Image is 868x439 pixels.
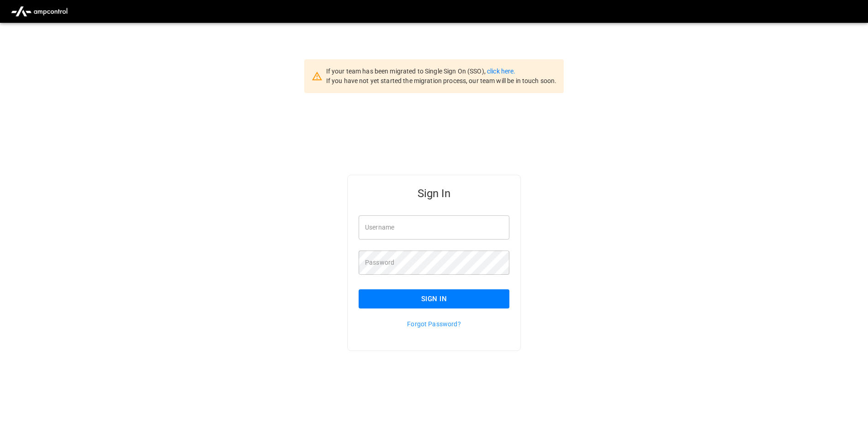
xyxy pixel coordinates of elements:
[359,186,509,201] h5: Sign In
[326,68,487,75] span: If your team has been migrated to Single Sign On (SSO),
[487,68,515,75] a: click here.
[326,77,557,84] span: If you have not yet started the migration process, our team will be in touch soon.
[7,3,71,20] img: ampcontrol.io logo
[359,319,509,329] p: Forgot Password?
[359,289,509,308] button: Sign In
